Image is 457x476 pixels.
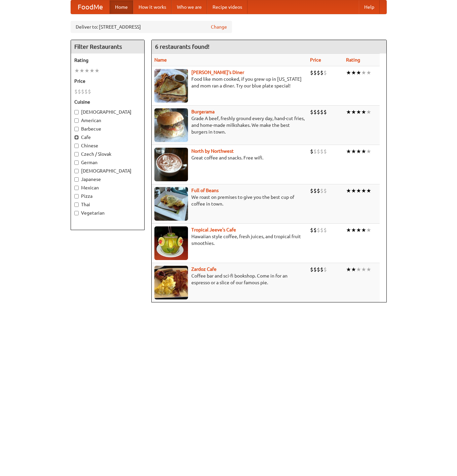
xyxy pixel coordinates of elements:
[366,266,371,273] li: ★
[351,108,356,116] li: ★
[346,266,351,273] li: ★
[71,40,144,53] h4: Filter Restaurants
[346,187,351,194] li: ★
[361,69,366,76] li: ★
[84,67,89,74] li: ★
[361,187,366,194] li: ★
[110,0,133,14] a: Home
[191,227,236,232] a: Tropical Jeeve's Cafe
[317,266,320,273] li: $
[313,69,317,76] li: $
[71,21,232,33] div: Deliver to: [STREET_ADDRESS]
[74,57,141,64] h5: Rating
[320,69,323,76] li: $
[356,108,361,116] li: ★
[320,187,323,194] li: $
[359,0,380,14] a: Help
[74,152,79,156] input: Czech / Slovak
[74,78,141,84] h5: Price
[74,135,79,140] input: Cafe
[79,67,84,74] li: ★
[74,203,79,207] input: Thai
[94,67,100,74] li: ★
[191,70,244,75] a: [PERSON_NAME]'s Diner
[361,266,366,273] li: ★
[74,211,79,215] input: Vegetarian
[346,57,360,63] a: Rating
[356,148,361,155] li: ★
[317,187,320,194] li: $
[346,148,351,155] li: ★
[154,148,188,181] img: north.jpg
[74,184,141,191] label: Mexican
[154,115,305,135] p: Grade A beef, freshly ground every day, hand-cut fries, and home-made milkshakes. We make the bes...
[310,57,321,63] a: Price
[323,266,327,273] li: $
[74,110,79,114] input: [DEMOGRAPHIC_DATA]
[78,88,81,95] li: $
[74,117,141,124] label: American
[346,226,351,234] li: ★
[351,266,356,273] li: ★
[317,108,320,116] li: $
[310,148,313,155] li: $
[172,0,207,14] a: Who we are
[155,43,210,50] ng-pluralize: 6 restaurants found!
[74,201,141,208] label: Thai
[310,108,313,116] li: $
[74,168,141,174] label: [DEMOGRAPHIC_DATA]
[356,226,361,234] li: ★
[323,108,327,116] li: $
[74,99,141,105] h5: Cuisine
[154,108,188,142] img: burgerama.jpg
[323,69,327,76] li: $
[366,69,371,76] li: ★
[191,266,217,272] a: Zardoz Cafe
[191,188,219,193] a: Full of Beans
[313,266,317,273] li: $
[361,108,366,116] li: ★
[320,266,323,273] li: $
[313,187,317,194] li: $
[74,67,79,74] li: ★
[207,0,247,14] a: Recipe videos
[346,108,351,116] li: ★
[366,108,371,116] li: ★
[154,266,188,299] img: zardoz.jpg
[74,88,78,95] li: $
[74,176,141,183] label: Japanese
[74,186,79,190] input: Mexican
[361,226,366,234] li: ★
[313,226,317,234] li: $
[351,148,356,155] li: ★
[133,0,172,14] a: How it works
[366,148,371,155] li: ★
[191,148,234,154] a: North by Northwest
[74,144,79,148] input: Chinese
[361,148,366,155] li: ★
[71,0,110,14] a: FoodMe
[74,194,79,198] input: Pizza
[310,226,313,234] li: $
[74,159,141,166] label: German
[317,69,320,76] li: $
[366,187,371,194] li: ★
[317,148,320,155] li: $
[74,169,79,173] input: [DEMOGRAPHIC_DATA]
[154,57,167,63] a: Name
[84,88,88,95] li: $
[356,69,361,76] li: ★
[74,151,141,157] label: Czech / Slovak
[323,187,327,194] li: $
[351,226,356,234] li: ★
[310,266,313,273] li: $
[154,187,188,221] img: beans.jpg
[89,67,94,74] li: ★
[154,69,188,103] img: sallys.jpg
[320,226,323,234] li: $
[191,109,215,114] a: Burgerama
[154,233,305,247] p: Hawaiian style coffee, fresh juices, and tropical fruit smoothies.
